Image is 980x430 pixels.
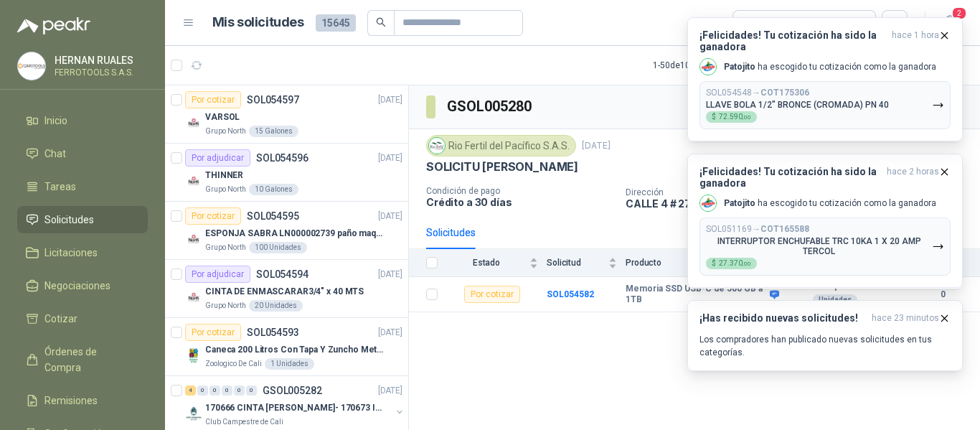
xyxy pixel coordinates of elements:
p: [DATE] [378,326,402,340]
span: 2 [951,6,967,20]
img: Company Logo [185,289,202,306]
p: Zoologico De Cali [205,358,262,370]
span: 27.370 [719,260,751,267]
b: Patojito [724,198,755,208]
a: Chat [17,140,148,167]
div: 20 Unidades [249,300,303,312]
span: ,00 [743,114,751,121]
h3: GSOL005280 [447,95,534,118]
p: [DATE] [378,384,402,398]
th: Producto [626,249,786,277]
p: VARSOL [205,111,240,124]
img: Company Logo [185,347,202,364]
button: ¡Felicidades! Tu cotización ha sido la ganadorahace 2 horas Company LogoPatojito ha escogido tu c... [687,154,963,288]
span: Solicitudes [44,212,94,228]
img: Company Logo [185,172,202,190]
span: 72.590 [719,113,751,121]
a: Por adjudicarSOL054596[DATE] Company LogoTHINNERGrupo North10 Galones [165,144,408,202]
p: 170666 CINTA [PERSON_NAME]- 170673 IMPERMEABILI [205,401,384,415]
div: Por cotizar [464,286,520,303]
p: Dirección [626,187,930,197]
div: $ [706,258,757,269]
p: [DATE] [378,151,402,165]
a: Solicitudes [17,206,148,233]
div: 0 [246,385,257,396]
div: Todas [742,15,772,31]
p: Grupo North [205,126,246,137]
span: Estado [446,258,527,268]
p: THINNER [205,169,243,182]
div: 10 Galones [249,184,298,195]
p: ha escogido tu cotización como la ganadora [724,197,936,210]
button: SOL051169→COT165588INTERRUPTOR ENCHUFABLE TRC 10KA 1 X 20 AMP TERCOL$27.370,00 [699,218,951,276]
div: 1 - 50 de 10214 [653,54,751,77]
p: ha escogido tu cotización como la ganadora [724,61,936,73]
button: SOL054548→COT175306LLAVE BOLA 1/2" BRONCE (CROMADA) PN 40$72.590,00 [699,81,951,129]
span: Inicio [44,113,67,128]
img: Company Logo [429,138,445,154]
p: HERNAN RUALES [55,55,144,65]
span: Tareas [44,179,76,195]
p: CALLE 4 # 27-79 Cali , [PERSON_NAME][GEOGRAPHIC_DATA] [626,197,930,210]
div: 15 Galones [249,126,298,137]
div: 4 [185,385,196,396]
th: Estado [446,249,547,277]
p: [DATE] [582,139,611,153]
p: Crédito a 30 días [426,196,614,208]
p: GSOL005282 [263,385,322,396]
img: Company Logo [700,59,716,75]
div: Por cotizar [185,91,241,108]
div: Por cotizar [185,324,241,341]
button: 2 [937,10,963,36]
th: Solicitud [547,249,626,277]
a: Órdenes de Compra [17,338,148,381]
div: 0 [234,385,245,396]
a: Tareas [17,173,148,200]
p: SOLICITU [PERSON_NAME] [426,159,578,174]
h3: ¡Has recibido nuevas solicitudes! [699,312,866,324]
span: hace 1 hora [892,29,939,52]
p: Grupo North [205,242,246,253]
div: 0 [197,385,208,396]
a: Por cotizarSOL054593[DATE] Company LogoCaneca 200 Litros Con Tapa Y Zuncho MetalicoZoologico De C... [165,318,408,376]
p: SOL054593 [247,327,299,337]
a: 4 0 0 0 0 0 GSOL005282[DATE] Company Logo170666 CINTA [PERSON_NAME]- 170673 IMPERMEABILIClub Camp... [185,382,405,428]
p: SOL054548 → [706,88,809,98]
span: Solicitud [547,258,606,268]
span: Producto [626,258,765,268]
a: Negociaciones [17,272,148,299]
span: Licitaciones [44,245,98,261]
span: search [376,17,386,27]
p: Los compradores han publicado nuevas solicitudes en tus categorías. [699,333,951,359]
h3: ¡Felicidades! Tu cotización ha sido la ganadora [699,166,881,189]
h3: ¡Felicidades! Tu cotización ha sido la ganadora [699,29,886,52]
img: Company Logo [185,230,202,248]
p: LLAVE BOLA 1/2" BRONCE (CROMADA) PN 40 [706,100,889,110]
img: Company Logo [185,405,202,422]
p: SOL051169 → [706,224,809,235]
button: ¡Felicidades! Tu cotización ha sido la ganadorahace 1 hora Company LogoPatojito ha escogido tu co... [687,17,963,141]
a: Por adjudicarSOL054594[DATE] Company LogoCINTA DE ENMASCARAR3/4" x 40 MTSGrupo North20 Unidades [165,260,408,318]
span: hace 23 minutos [872,312,939,324]
div: 0 [222,385,232,396]
button: ¡Has recibido nuevas solicitudes!hace 23 minutos Los compradores han publicado nuevas solicitudes... [687,300,963,371]
div: Rio Fertil del Pacífico S.A.S. [426,135,576,156]
div: 1 Unidades [265,358,314,370]
a: Inicio [17,107,148,134]
div: 0 [209,385,220,396]
img: Company Logo [185,114,202,131]
p: Grupo North [205,300,246,312]
b: Memoria SSD USB-C de 500 GB a 1TB [626,284,766,306]
b: Patojito [724,62,755,72]
div: Solicitudes [426,225,476,240]
img: Logo peakr [17,17,90,34]
p: CINTA DE ENMASCARAR3/4" x 40 MTS [205,285,364,299]
span: Cotizar [44,311,77,327]
span: Remisiones [44,393,98,408]
b: COT175306 [760,88,809,98]
p: SOL054596 [256,153,308,163]
a: SOL054582 [547,289,594,299]
p: INTERRUPTOR ENCHUFABLE TRC 10KA 1 X 20 AMP TERCOL [706,236,932,256]
h1: Mis solicitudes [212,12,304,33]
div: $ [706,111,757,123]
